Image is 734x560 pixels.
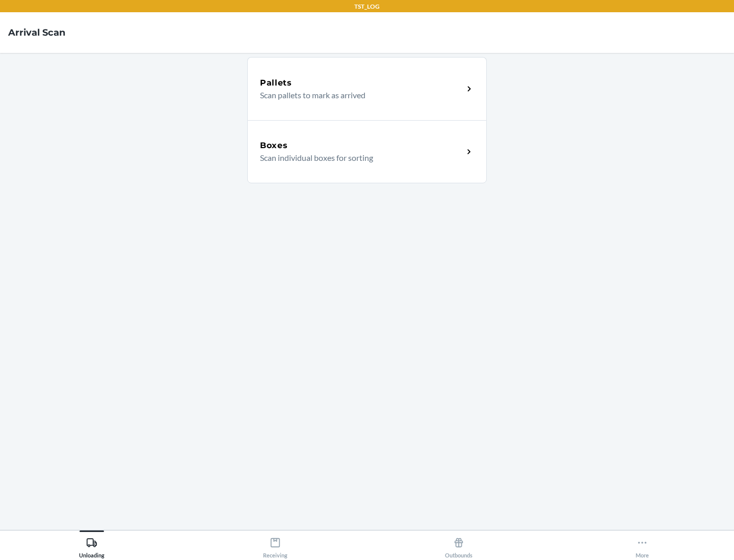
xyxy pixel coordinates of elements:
p: Scan pallets to mark as arrived [260,89,455,101]
h4: Arrival Scan [8,26,65,39]
p: TST_LOG [354,2,380,11]
div: Unloading [79,533,104,558]
button: Outbounds [367,530,550,558]
a: PalletsScan pallets to mark as arrived [247,57,487,120]
div: Receiving [263,533,287,558]
h5: Boxes [260,139,288,152]
div: More [636,533,649,558]
button: Receiving [183,530,367,558]
a: BoxesScan individual boxes for sorting [247,120,487,183]
h5: Pallets [260,77,292,89]
p: Scan individual boxes for sorting [260,152,455,164]
button: More [550,530,734,558]
div: Outbounds [445,533,473,558]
